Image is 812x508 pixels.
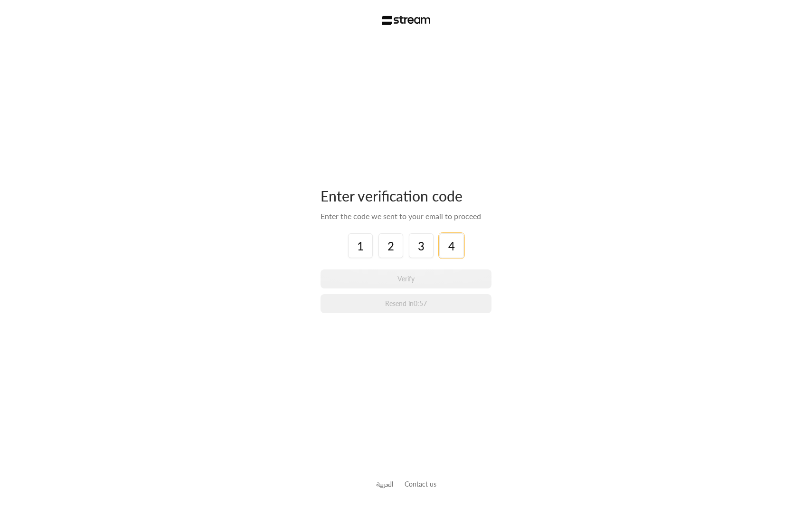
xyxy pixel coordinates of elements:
a: العربية [376,475,393,493]
button: Contact us [405,479,436,489]
a: Contact us [405,480,436,488]
div: Enter the code we sent to your email to proceed [321,211,491,222]
img: Stream Logo [382,16,431,25]
div: Enter verification code [321,187,491,205]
